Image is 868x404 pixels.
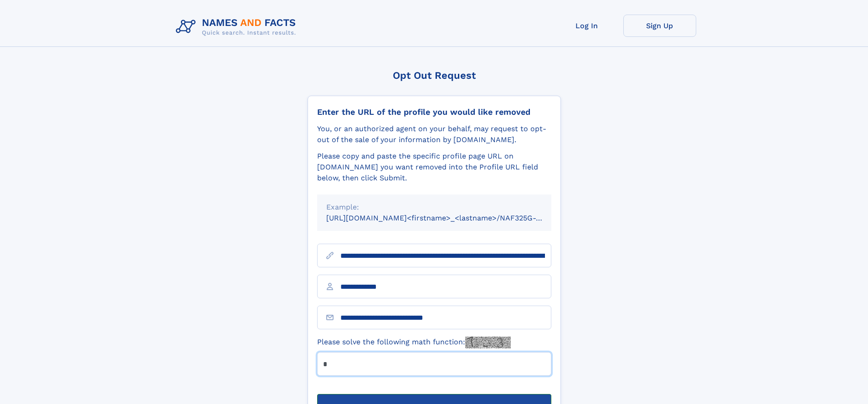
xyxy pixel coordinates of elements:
[623,15,696,37] a: Sign Up
[317,151,551,184] div: Please copy and paste the specific profile page URL on [DOMAIN_NAME] you want removed into the Pr...
[326,214,569,222] small: [URL][DOMAIN_NAME]<firstname>_<lastname>/NAF325G-xxxxxxxx
[326,202,542,213] div: Example:
[308,70,561,81] div: Opt Out Request
[317,107,551,117] div: Enter the URL of the profile you would like removed
[172,15,303,39] img: Logo Names and Facts
[317,123,551,145] div: You, or an authorized agent on your behalf, may request to opt-out of the sale of your informatio...
[317,337,511,348] label: Please solve the following math function:
[550,15,623,37] a: Log In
